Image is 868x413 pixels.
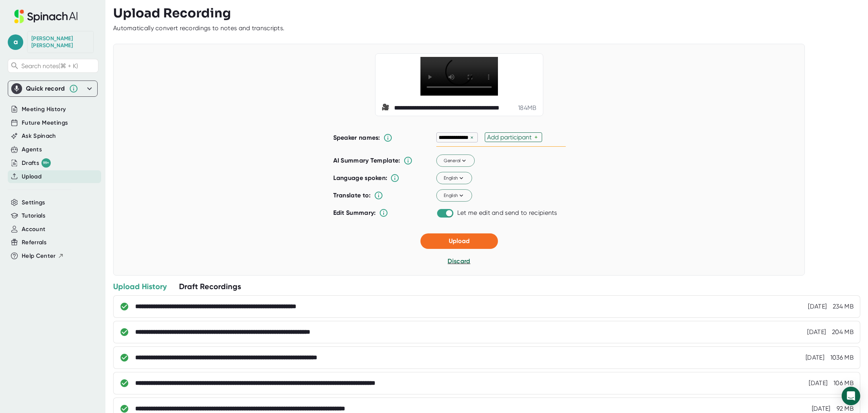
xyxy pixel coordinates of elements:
[22,118,68,127] button: Future Meetings
[443,175,465,182] span: English
[333,134,380,141] b: Speaker names:
[31,35,90,49] div: Andréa Albright
[382,103,391,113] span: video
[22,145,42,154] button: Agents
[333,192,371,199] b: Translate to:
[443,157,467,164] span: General
[807,328,826,336] div: 7/24/2025, 12:34:25 PM
[21,62,78,70] span: Search notes (⌘ + K)
[41,158,51,168] div: 99+
[448,257,470,265] span: Discard
[22,211,45,220] button: Tutorials
[22,172,41,181] button: Upload
[448,257,470,266] button: Discard
[333,157,400,165] b: AI Summary Template:
[22,132,56,141] button: Ask Spinach
[518,104,537,112] div: 184 MB
[487,134,534,141] div: Add participant
[436,155,475,167] button: General
[22,238,46,247] button: Referrals
[830,354,854,362] div: 1036 MB
[113,6,860,21] h3: Upload Recording
[457,209,557,217] div: Let me edit and send to recipients
[333,174,387,182] b: Language spoken:
[333,209,376,216] b: Edit Summary:
[22,158,51,168] button: Drafts 99+
[22,225,45,234] button: Account
[809,379,827,387] div: 6/19/2025, 3:15:43 PM
[449,237,470,245] span: Upload
[834,379,854,387] div: 106 MB
[113,24,284,32] div: Automatically convert recordings to notes and transcripts.
[842,387,860,405] div: Open Intercom Messenger
[443,192,465,199] span: English
[833,303,854,310] div: 234 MB
[113,281,167,291] div: Upload History
[832,328,854,336] div: 204 MB
[837,405,854,413] div: 92 MB
[812,405,830,413] div: 5/30/2025, 8:29:46 AM
[11,81,94,96] div: Quick record
[534,134,540,141] div: +
[806,354,824,362] div: 7/14/2025, 9:20:05 AM
[808,303,827,310] div: 8/1/2025, 1:32:35 PM
[26,85,65,93] div: Quick record
[22,158,51,168] div: Drafts
[22,198,45,207] button: Settings
[22,252,64,260] button: Help Center
[468,134,475,141] div: ×
[179,281,241,291] div: Draft Recordings
[22,105,66,114] button: Meeting History
[436,190,472,202] button: English
[22,252,56,260] span: Help Center
[8,34,23,50] span: a
[436,172,472,185] button: English
[420,233,498,249] button: Upload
